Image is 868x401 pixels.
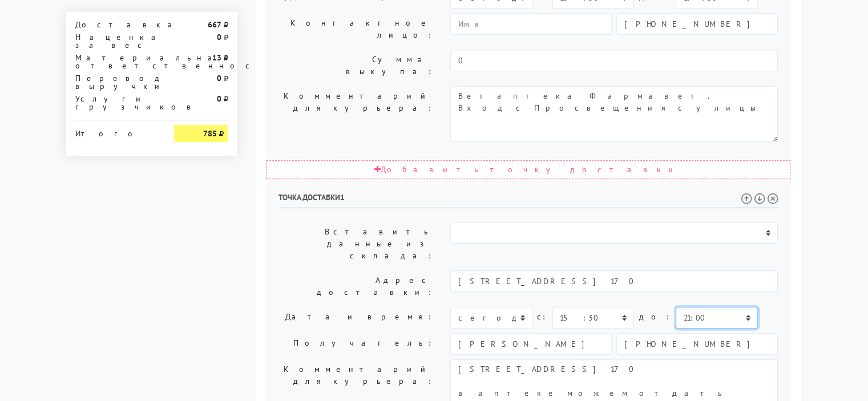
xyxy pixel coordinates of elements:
div: Наценка за вес [67,33,166,49]
strong: 667 [207,19,221,30]
strong: 13 [212,52,221,63]
textarea: Ветаптека Фармавет. Вход с Просвещения с улицы [450,86,778,142]
label: Дата и время: [270,307,442,329]
input: Имя [450,333,612,355]
label: Комментарий для курьера: [270,86,442,142]
div: Перевод выручки [67,74,166,90]
div: Материальная ответственность [67,54,166,70]
input: Имя [450,13,612,35]
h6: Точка доставки [278,193,778,208]
label: Контактное лицо: [270,13,442,45]
label: Сумма выкупа: [270,50,442,82]
label: Вставить данные из склада: [270,222,442,266]
label: c: [537,307,548,327]
strong: 0 [216,94,221,104]
div: Доставка [67,21,166,29]
div: Добавить точку доставки [267,160,790,179]
div: Итого [75,125,158,137]
strong: 785 [203,128,216,139]
strong: 0 [216,73,221,83]
div: Услуги грузчиков [67,95,166,111]
label: Адрес доставки: [270,270,442,302]
strong: 0 [216,32,221,42]
label: Получатель: [270,333,442,355]
input: Телефон [616,333,778,355]
input: Телефон [616,13,778,35]
span: 1 [340,192,345,202]
label: до: [639,307,671,327]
